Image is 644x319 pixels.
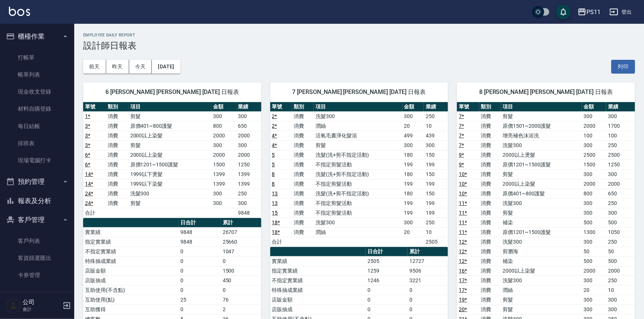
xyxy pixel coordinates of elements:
td: 199 [424,198,448,208]
td: 消費 [292,111,314,121]
td: 消費 [106,169,128,179]
td: 指定實業績 [83,237,179,247]
td: 25 [179,295,220,305]
td: 180 [402,189,424,198]
th: 項目 [314,102,402,112]
td: 合計 [83,208,106,218]
td: 1399 [211,169,236,179]
td: 洗髮300 [501,276,582,285]
td: 潤絲 [314,121,402,131]
td: 300 [606,208,635,218]
td: 剪髮 [501,208,582,218]
td: 300 [582,140,606,150]
td: 原價1201~1500護髮 [501,227,582,237]
td: 消費 [106,160,128,169]
td: 消費 [479,208,501,218]
td: 150 [424,150,448,160]
th: 日合計 [179,218,220,228]
td: 消費 [479,169,501,179]
td: 洗髮(洗+剪不指定活動) [314,189,402,198]
td: 洗髮300 [128,189,212,198]
td: 76 [221,295,261,305]
h5: 公司 [23,299,61,306]
td: 店販金額 [83,266,179,276]
th: 金額 [582,102,606,112]
td: 剪髮 [501,305,582,314]
td: 消費 [479,237,501,247]
td: 450 [221,276,261,285]
td: 12727 [408,256,448,266]
td: 剪髮 [128,198,212,208]
td: 180 [402,150,424,160]
h3: 設計師日報表 [83,40,635,51]
td: 1250 [236,160,261,169]
td: 0 [408,295,448,305]
td: 50 [606,247,635,256]
th: 金額 [402,102,424,112]
a: 卡券管理 [3,267,71,284]
td: 1250 [606,160,635,169]
td: 互助獲得 [83,305,179,314]
td: 20 [402,227,424,237]
td: 2500 [606,150,635,160]
div: PS11 [586,7,601,17]
a: 客資篩選匯出 [3,250,71,267]
td: 店販抽成 [270,305,366,314]
th: 日合計 [366,247,408,257]
td: 150 [424,169,448,179]
td: 0 [179,266,220,276]
th: 項目 [128,102,212,112]
td: 0 [366,305,408,314]
td: 剪髮 [501,111,582,121]
td: 250 [236,189,261,198]
td: 3221 [408,276,448,285]
th: 類別 [479,102,501,112]
th: 業績 [606,102,635,112]
td: 300 [424,140,448,150]
td: 2000以上染髮 [128,150,212,160]
td: 消費 [479,198,501,208]
td: 2000以上染髮 [128,131,212,140]
button: 登出 [607,5,635,19]
td: 消費 [479,276,501,285]
td: 消費 [479,160,501,169]
td: 2000以上染髮 [501,179,582,189]
td: 洗髮300 [501,140,582,150]
td: 消費 [292,140,314,150]
button: 行銷工具 [3,287,71,306]
td: 消費 [479,266,501,276]
td: 0 [179,247,220,256]
td: 實業績 [83,227,179,237]
td: 潤絲 [501,285,582,295]
td: 1700 [606,121,635,131]
td: 0 [221,285,261,295]
td: 消費 [292,198,314,208]
td: 1399 [236,169,261,179]
td: 剪髮 [314,140,402,150]
td: 300 [211,189,236,198]
td: 300 [582,305,606,314]
td: 250 [606,237,635,247]
td: 1050 [606,227,635,237]
button: 櫃檯作業 [3,27,71,46]
a: 客戶列表 [3,232,71,250]
td: 1500 [582,160,606,169]
td: 不指定剪髮活動 [314,179,402,189]
td: 500 [582,218,606,227]
td: 0 [179,285,220,295]
td: 199 [402,208,424,218]
td: 洗髮(洗+剪不指定活動) [314,169,402,179]
td: 300 [582,198,606,208]
a: 帳單列表 [3,66,71,83]
td: 2000 [606,179,635,189]
td: 300 [606,111,635,121]
th: 金額 [211,102,236,112]
td: 10 [606,285,635,295]
td: 洗髮300 [314,218,402,227]
td: 300 [582,208,606,218]
td: 2505 [424,237,448,247]
td: 剪髮 [128,140,212,150]
td: 2000 [211,131,236,140]
th: 單號 [457,102,479,112]
td: 剪髮 [501,169,582,179]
